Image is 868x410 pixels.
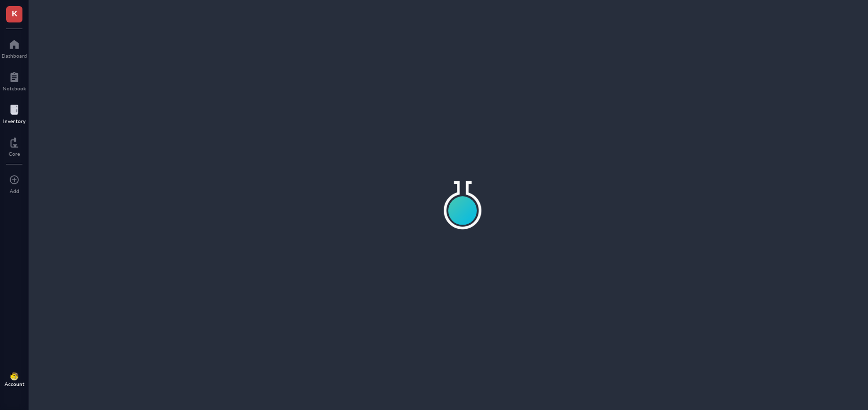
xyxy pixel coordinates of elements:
[3,102,25,124] a: Inventory
[9,151,20,157] div: Core
[3,118,25,124] div: Inventory
[3,69,26,91] a: Notebook
[10,188,19,194] div: Add
[5,381,24,387] div: Account
[2,53,27,59] div: Dashboard
[10,372,18,380] img: da48f3c6-a43e-4a2d-aade-5eac0d93827f.jpeg
[12,7,17,19] span: K
[9,134,20,157] a: Core
[3,85,26,91] div: Notebook
[2,36,27,59] a: Dashboard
